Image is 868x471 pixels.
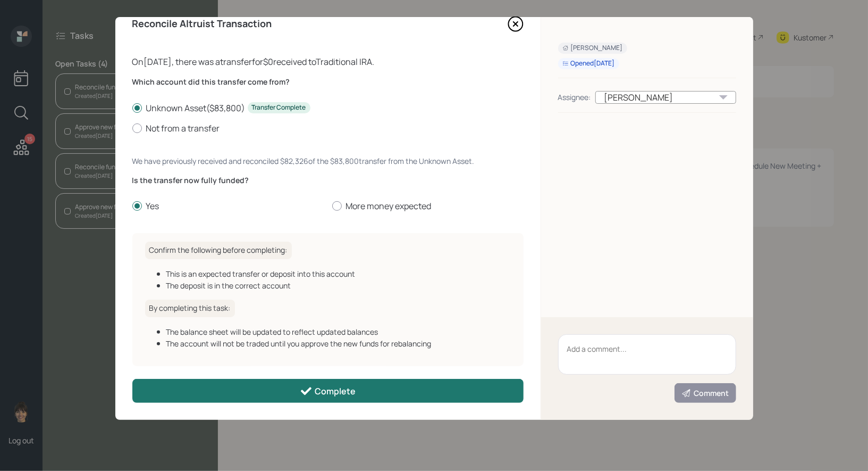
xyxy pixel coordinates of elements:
div: Opened [DATE] [562,59,615,68]
div: We have previously received and reconciled $82,326 of the $83,800 transfer from the Unknown Asset . [132,155,524,167]
div: [PERSON_NAME] [562,44,623,53]
div: This is an expected transfer or deposit into this account [166,268,511,279]
div: Comment [681,388,729,399]
label: Is the transfer now fully funded? [132,175,524,186]
div: Transfer Complete [252,103,306,112]
div: Assignee: [558,92,591,103]
label: Not from a transfer [132,122,524,134]
div: The account will not be traded until you approve the new funds for rebalancing [166,338,511,349]
h6: By completing this task: [145,300,235,317]
label: Which account did this transfer come from? [132,77,524,87]
div: The balance sheet will be updated to reflect updated balances [166,326,511,337]
label: More money expected [332,200,524,212]
div: [PERSON_NAME] [595,91,736,104]
button: Complete [132,379,524,403]
div: On [DATE] , there was a transfer for $0 received to Traditional IRA . [132,55,524,68]
div: The deposit is in the correct account [166,280,511,291]
button: Comment [675,383,736,403]
div: Complete [300,385,356,398]
h4: Reconcile Altruist Transaction [132,18,272,30]
h6: Confirm the following before completing: [145,242,292,259]
label: Yes [132,200,324,212]
label: Unknown Asset ( $83,800 ) [132,102,524,114]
